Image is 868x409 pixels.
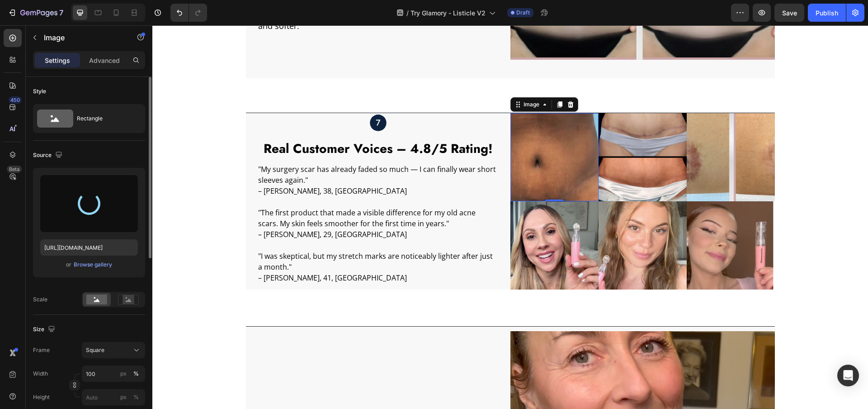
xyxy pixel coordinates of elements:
[33,323,57,336] div: Size
[4,4,67,22] button: 7
[106,160,344,171] p: – [PERSON_NAME], 38, [GEOGRAPHIC_DATA]
[534,176,623,264] img: gempages_512942214725239919-32d6dacf-4ee1-4ca5-b563-9cdfed627379.png
[33,346,50,354] label: Frame
[33,149,64,162] div: Source
[118,392,129,403] button: %
[106,116,346,131] p: Real Customer Voices – 4.8/5 Rating!
[106,171,344,204] p: "The first product that made a visible difference for my old acne scars. My skin feels smoother f...
[33,370,48,378] label: Width
[82,342,145,358] button: Square
[534,88,623,176] img: gempages_512942214725239919-35e0d222-e034-4e0e-9978-b7f18d5c0d33.png
[7,166,22,173] div: Beta
[358,176,446,264] img: gempages_512942214725239919-2ae167c1-69fc-424b-948f-88268da5a720.png
[33,393,50,401] label: Height
[152,25,868,409] iframe: To enrich screen reader interactions, please activate Accessibility in Grammarly extension settings
[808,4,846,22] button: Publish
[133,370,139,378] div: %
[358,88,446,176] img: gempages_512942214725239919-71117578-bb8e-4960-842b-28f4dc64274e.png
[66,259,71,270] span: or
[33,87,46,95] div: Style
[516,9,530,17] span: Draft
[120,393,127,401] div: px
[118,368,129,379] button: %
[369,75,389,83] div: Image
[446,88,534,176] img: gempages_512942214725239919-1a22f5c0-5105-451f-bff5-bfa13f2727d0.png
[33,295,47,304] div: Scale
[406,8,409,18] span: /
[106,138,344,160] p: "My surgery scar has already faded so much — I can finally wear short sleeves again."
[82,366,145,382] input: px%
[74,261,112,269] div: Browse gallery
[816,8,838,18] div: Publish
[131,368,142,379] button: px
[44,32,121,43] p: Image
[89,56,120,65] p: Advanced
[837,365,859,386] div: Open Intercom Messenger
[446,176,534,264] img: gempages_512942214725239919-58b42de2-d956-4ba6-b4db-341a42df89b7.png
[73,260,113,269] button: Browse gallery
[120,370,127,378] div: px
[217,89,234,106] img: 1744251896-numbers_7.svg
[82,389,145,405] input: px%
[106,247,344,258] p: – [PERSON_NAME], 41, [GEOGRAPHIC_DATA]
[40,239,138,256] input: https://example.com/image.jpg
[86,346,104,354] span: Square
[410,8,486,18] span: Try Glamory - Listicle V2
[59,7,63,18] p: 7
[9,96,22,104] div: 450
[131,392,142,403] button: px
[106,204,344,214] p: – [PERSON_NAME], 29, [GEOGRAPHIC_DATA]
[106,214,344,247] p: "I was skeptical, but my stretch marks are noticeably lighter after just a month."
[77,108,132,129] div: Rectangle
[45,56,70,65] p: Settings
[133,393,139,401] div: %
[774,4,804,22] button: Save
[782,9,797,17] span: Save
[170,4,207,22] div: Undo/Redo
